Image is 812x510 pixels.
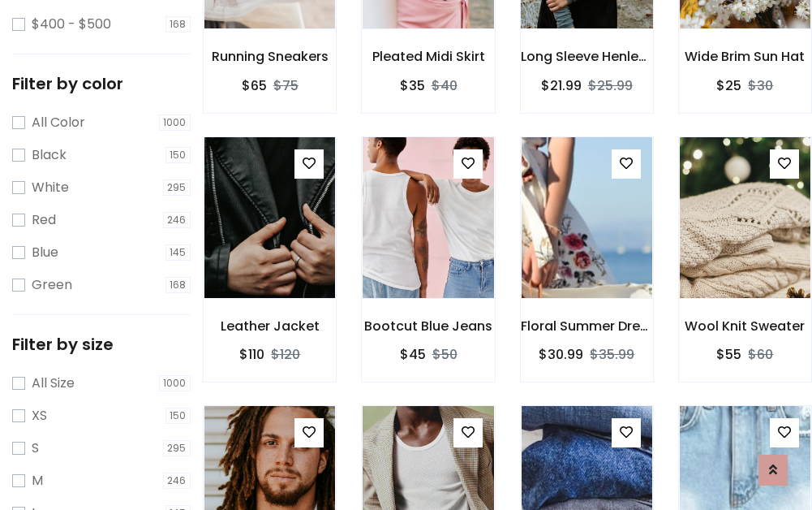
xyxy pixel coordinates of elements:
h6: Wool Knit Sweater [679,318,811,334]
h6: $21.99 [541,78,582,93]
h6: $65 [242,78,267,93]
del: $30 [748,76,773,95]
h6: Leather Jacket [204,318,336,334]
h6: $25 [716,78,741,93]
del: $120 [271,345,300,364]
h6: Running Sneakers [204,49,336,64]
del: $35.99 [590,345,634,364]
h6: Wide Brim Sun Hat [679,49,811,64]
label: $400 - $500 [32,15,111,34]
span: 145 [165,244,191,261]
label: All Color [32,113,85,132]
h6: Bootcut Blue Jeans [362,318,494,334]
del: $25.99 [588,76,633,95]
span: 295 [163,179,191,196]
del: $75 [273,76,299,95]
h6: $45 [400,347,426,362]
del: $50 [432,345,458,364]
h5: Filter by color [12,74,191,93]
label: Blue [32,243,58,262]
h6: $110 [239,347,264,362]
h6: Long Sleeve Henley T-Shirt [521,49,653,64]
label: Red [32,210,56,230]
label: S [32,439,39,458]
h5: Filter by size [12,335,191,354]
span: 295 [163,440,191,456]
label: All Size [32,374,75,393]
span: 1000 [159,375,191,391]
span: 150 [165,147,191,163]
h6: $35 [400,78,425,93]
label: XS [32,406,47,426]
h6: Floral Summer Dress [521,318,653,334]
del: $60 [748,345,773,364]
h6: $30.99 [539,347,583,362]
label: White [32,178,69,197]
label: Black [32,145,67,165]
span: 1000 [159,115,191,131]
span: 246 [163,473,191,489]
label: M [32,471,43,491]
span: 168 [165,16,191,32]
label: Green [32,275,72,295]
span: 168 [165,277,191,293]
del: $40 [432,76,458,95]
span: 150 [165,408,191,424]
span: 246 [163,212,191,228]
h6: Pleated Midi Skirt [362,49,494,64]
h6: $55 [716,347,741,362]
